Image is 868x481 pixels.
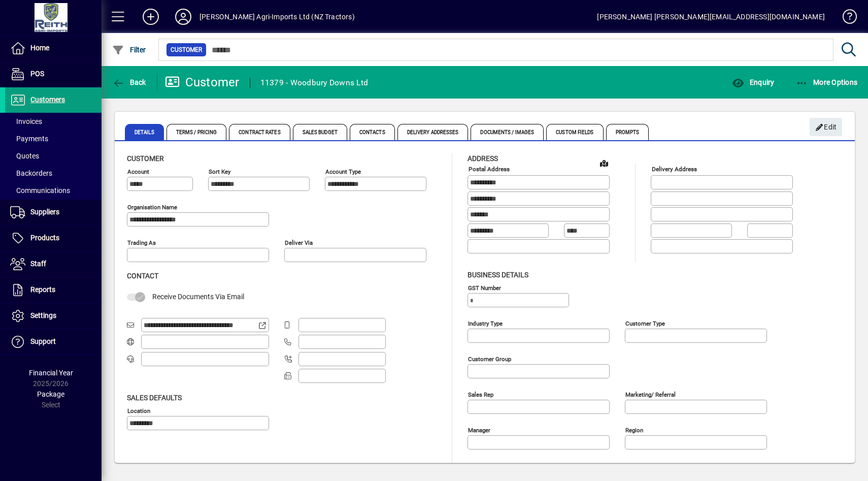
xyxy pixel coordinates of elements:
[5,182,102,199] a: Communications
[471,124,544,140] span: Documents / Images
[30,260,46,268] span: Staff
[10,135,48,143] span: Payments
[209,168,230,175] mat-label: Sort key
[5,226,102,251] a: Products
[468,271,528,279] span: Business details
[37,390,64,398] span: Package
[468,319,503,327] mat-label: Industry type
[5,165,102,182] a: Backorders
[5,113,102,130] a: Invoices
[468,426,490,433] mat-label: Manager
[30,234,59,242] span: Products
[5,130,102,147] a: Payments
[732,78,774,86] span: Enquiry
[127,239,156,246] mat-label: Trading as
[625,319,665,327] mat-label: Customer type
[5,147,102,165] a: Quotes
[135,8,167,26] button: Add
[127,407,150,414] mat-label: Location
[5,61,102,87] a: POS
[546,124,603,140] span: Custom Fields
[30,337,56,345] span: Support
[468,391,493,398] mat-label: Sales rep
[796,78,858,86] span: More Options
[30,311,56,319] span: Settings
[125,124,164,140] span: Details
[815,119,837,136] span: Edit
[5,277,102,303] a: Reports
[127,394,182,402] span: Sales defaults
[165,74,240,90] div: Customer
[793,73,860,91] button: More Options
[10,152,39,160] span: Quotes
[127,168,149,175] mat-label: Account
[30,44,49,52] span: Home
[30,208,59,216] span: Suppliers
[29,369,73,377] span: Financial Year
[835,2,855,35] a: Knowledge Base
[112,78,146,86] span: Back
[30,70,44,78] span: POS
[171,45,202,55] span: Customer
[30,285,55,294] span: Reports
[397,124,469,140] span: Delivery Addresses
[325,168,361,175] mat-label: Account Type
[110,73,149,91] button: Back
[468,154,498,163] span: Address
[606,124,649,140] span: Prompts
[199,9,355,25] div: [PERSON_NAME] Agri-Imports Ltd (NZ Tractors)
[260,75,369,91] div: 11379 - Woodbury Downs Ltd
[102,73,157,91] app-page-header-button: Back
[729,73,777,91] button: Enquiry
[5,251,102,277] a: Staff
[229,124,290,140] span: Contract Rates
[127,204,177,211] mat-label: Organisation name
[5,36,102,61] a: Home
[625,391,676,398] mat-label: Marketing/ Referral
[596,155,612,171] a: View on map
[30,95,65,104] span: Customers
[285,239,313,246] mat-label: Deliver via
[468,462,484,469] mat-label: Notes
[10,117,42,125] span: Invoices
[810,118,842,136] button: Edit
[468,284,501,291] mat-label: GST Number
[5,200,102,225] a: Suppliers
[293,124,347,140] span: Sales Budget
[625,426,643,433] mat-label: Region
[468,355,511,362] mat-label: Customer group
[166,124,227,140] span: Terms / Pricing
[350,124,395,140] span: Contacts
[110,41,149,59] button: Filter
[127,154,164,163] span: Customer
[5,329,102,355] a: Support
[10,186,70,195] span: Communications
[127,272,158,280] span: Contact
[112,46,146,54] span: Filter
[152,293,244,301] span: Receive Documents Via Email
[5,303,102,329] a: Settings
[167,8,199,26] button: Profile
[597,9,825,25] div: [PERSON_NAME] [PERSON_NAME][EMAIL_ADDRESS][DOMAIN_NAME]
[10,169,52,177] span: Backorders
